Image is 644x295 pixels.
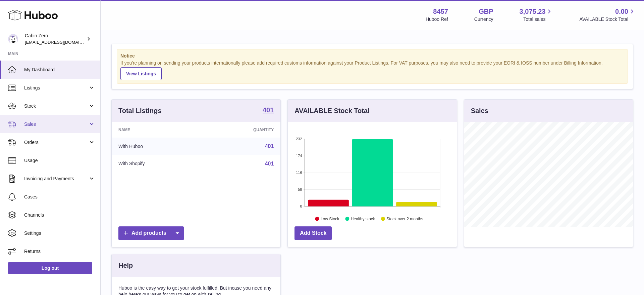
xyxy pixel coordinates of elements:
span: Orders [24,139,88,146]
span: Total sales [523,16,553,23]
div: Cabin Zero [25,33,85,45]
text: 0 [300,204,302,208]
span: My Dashboard [24,67,95,73]
span: Cases [24,194,95,200]
text: Low Stock [321,216,339,221]
span: Listings [24,85,88,91]
img: huboo@cabinzero.com [8,34,18,44]
text: Stock over 2 months [387,216,423,221]
h3: Sales [471,106,488,115]
span: Invoicing and Payments [24,176,88,182]
a: Add Stock [294,226,332,240]
a: 3,075.23 Total sales [520,7,553,23]
span: Channels [24,212,95,218]
h3: AVAILABLE Stock Total [294,106,369,115]
strong: GBP [479,7,493,16]
a: 401 [265,143,274,149]
td: With Shopify [112,155,203,173]
a: 0.00 AVAILABLE Stock Total [579,7,636,23]
span: 0.00 [615,7,628,16]
div: Currency [474,16,493,23]
td: With Huboo [112,138,203,155]
span: Stock [24,103,88,109]
a: Log out [8,262,92,274]
a: View Listings [120,67,162,80]
span: AVAILABLE Stock Total [579,16,636,23]
span: Settings [24,230,95,236]
text: 58 [298,187,302,191]
span: Usage [24,157,95,164]
text: Healthy stock [351,216,375,221]
a: Add products [118,226,184,240]
span: 3,075.23 [520,7,546,16]
h3: Total Listings [118,106,162,115]
span: Returns [24,248,95,255]
strong: 401 [263,107,274,113]
a: 401 [263,107,274,115]
strong: Notice [120,53,624,59]
a: 401 [265,161,274,167]
text: 174 [296,154,302,158]
text: 116 [296,171,302,175]
th: Name [112,122,203,138]
span: [EMAIL_ADDRESS][DOMAIN_NAME] [25,39,99,45]
div: Huboo Ref [426,16,448,23]
div: If you're planning on sending your products internationally please add required customs informati... [120,60,624,80]
th: Quantity [203,122,280,138]
text: 232 [296,137,302,141]
strong: 8457 [433,7,448,16]
h3: Help [118,261,133,270]
span: Sales [24,121,88,127]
